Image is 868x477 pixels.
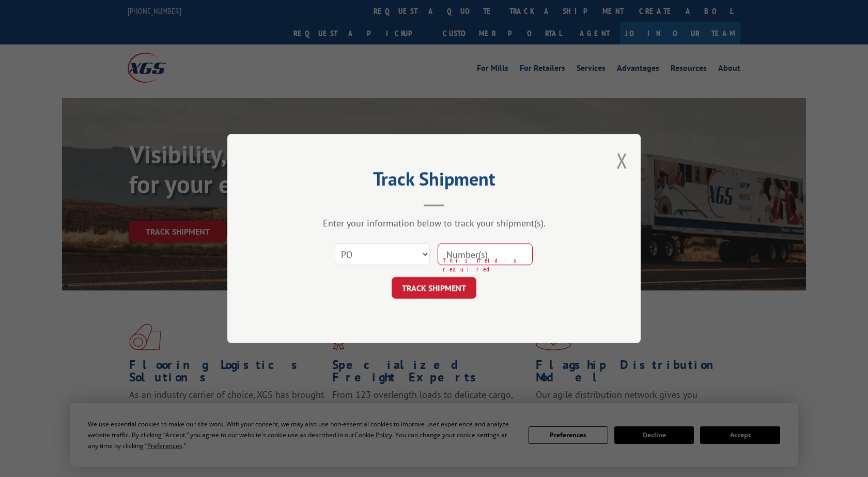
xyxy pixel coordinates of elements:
[443,256,533,273] span: This field is required
[616,147,628,174] button: Close modal
[279,172,589,191] h2: Track Shipment
[438,243,533,265] input: Number(s)
[279,217,589,229] div: Enter your information below to track your shipment(s).
[392,277,476,299] button: TRACK SHIPMENT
